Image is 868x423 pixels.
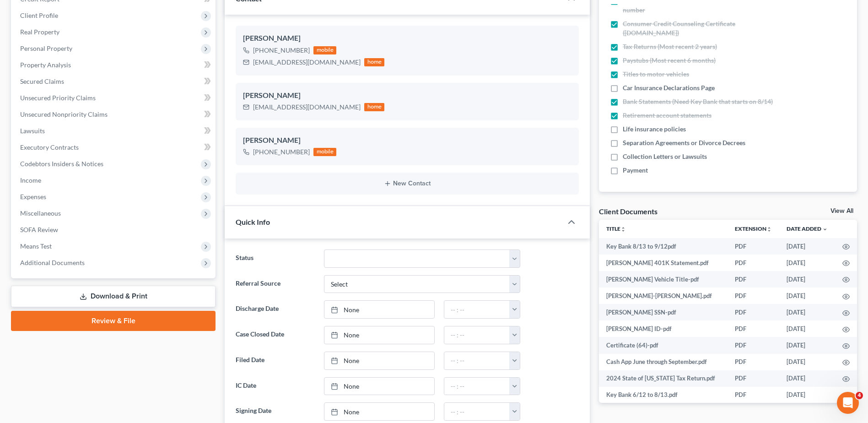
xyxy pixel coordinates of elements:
[623,97,773,106] span: Bank Statements (Need Key Bank that starts on 8/14)
[13,139,216,156] a: Executory Contracts
[231,249,319,268] label: Status
[20,11,58,19] span: Client Profile
[623,70,689,79] span: Titles to motor vehicles
[779,320,835,337] td: [DATE]
[623,19,785,38] span: Consumer Credit Counseling Certificate ([DOMAIN_NAME])
[243,33,571,44] div: [PERSON_NAME]
[837,392,859,414] iframe: Intercom live chat
[599,271,728,287] td: [PERSON_NAME] Vehicle Title-pdf
[728,320,779,337] td: PDF
[599,370,728,387] td: 2024 State of [US_STATE] Tax Return.pdf
[623,166,648,175] span: Payment
[231,377,319,396] label: IC Date
[599,387,728,403] td: Key Bank 6/12 to 8/13.pdf
[20,61,71,69] span: Property Analysis
[324,403,434,420] a: None
[231,275,319,293] label: Referral Source
[728,255,779,271] td: PDF
[779,354,835,370] td: [DATE]
[779,287,835,304] td: [DATE]
[324,326,434,344] a: None
[236,217,270,226] span: Quick Info
[599,320,728,337] td: [PERSON_NAME] ID-pdf
[606,225,626,232] a: Titleunfold_more
[364,58,384,66] div: home
[766,227,772,232] i: unfold_more
[728,337,779,353] td: PDF
[20,44,72,52] span: Personal Property
[728,238,779,255] td: PDF
[13,106,216,123] a: Unsecured Nonpriority Claims
[13,90,216,106] a: Unsecured Priority Claims
[599,255,728,271] td: [PERSON_NAME] 401K Statement.pdf
[623,83,715,92] span: Car Insurance Declarations Page
[313,148,336,156] div: mobile
[11,286,216,307] a: Download & Print
[364,103,384,111] div: home
[599,304,728,320] td: [PERSON_NAME] SSN-pdf
[728,287,779,304] td: PDF
[324,352,434,369] a: None
[779,304,835,320] td: [DATE]
[20,209,61,217] span: Miscellaneous
[13,57,216,73] a: Property Analysis
[243,90,571,101] div: [PERSON_NAME]
[728,354,779,370] td: PDF
[787,225,828,232] a: Date Added expand_more
[444,326,510,344] input: -- : --
[253,103,361,112] div: [EMAIL_ADDRESS][DOMAIN_NAME]
[599,354,728,370] td: Cash App June through September.pdf
[243,135,571,146] div: [PERSON_NAME]
[599,238,728,255] td: Key Bank 8/13 to 9/12pdf
[324,301,434,318] a: None
[20,193,46,201] span: Expenses
[735,225,772,232] a: Extensionunfold_more
[20,226,58,233] span: SOFA Review
[779,255,835,271] td: [DATE]
[231,402,319,421] label: Signing Date
[313,46,336,54] div: mobile
[253,147,310,157] div: [PHONE_NUMBER]
[728,304,779,320] td: PDF
[623,111,712,120] span: Retirement account statements
[243,180,571,187] button: New Contact
[728,370,779,387] td: PDF
[623,125,686,134] span: Life insurance policies
[623,56,716,65] span: Paystubs (Most recent 6 months)
[20,127,45,135] span: Lawsuits
[231,352,319,370] label: Filed Date
[324,378,434,395] a: None
[830,208,853,214] a: View All
[779,387,835,403] td: [DATE]
[599,287,728,304] td: [PERSON_NAME]-[PERSON_NAME].pdf
[728,387,779,403] td: PDF
[623,152,707,161] span: Collection Letters or Lawsuits
[20,176,41,184] span: Income
[623,42,717,51] span: Tax Returns (Most recent 2 years)
[856,392,863,399] span: 4
[623,138,745,147] span: Separation Agreements or Divorce Decrees
[599,337,728,353] td: Certificate (64)-pdf
[779,370,835,387] td: [DATE]
[13,222,216,238] a: SOFA Review
[779,337,835,353] td: [DATE]
[20,110,108,118] span: Unsecured Nonpriority Claims
[11,311,216,331] a: Review & File
[20,259,85,266] span: Additional Documents
[20,77,64,85] span: Secured Claims
[599,206,658,216] div: Client Documents
[444,403,510,420] input: -- : --
[253,58,361,67] div: [EMAIL_ADDRESS][DOMAIN_NAME]
[253,46,310,55] div: [PHONE_NUMBER]
[20,28,59,36] span: Real Property
[620,227,626,232] i: unfold_more
[779,271,835,287] td: [DATE]
[822,227,828,232] i: expand_more
[20,160,103,168] span: Codebtors Insiders & Notices
[20,143,79,151] span: Executory Contracts
[231,300,319,319] label: Discharge Date
[13,123,216,139] a: Lawsuits
[20,242,52,250] span: Means Test
[13,73,216,90] a: Secured Claims
[444,378,510,395] input: -- : --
